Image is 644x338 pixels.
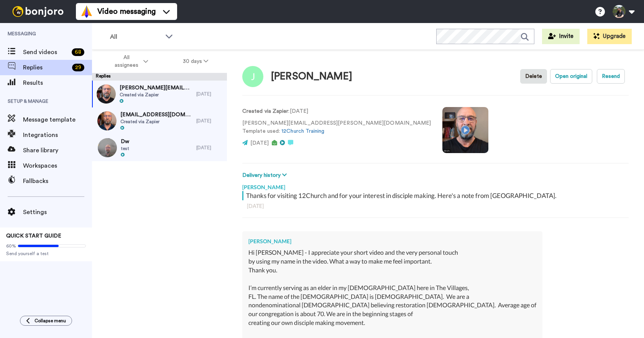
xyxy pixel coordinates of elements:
[196,91,223,97] div: [DATE]
[120,119,192,125] span: Created via Zapier
[97,84,116,104] img: 7326a673-facb-4a70-8b5b-4864e1e27b1d-thumb.jpg
[250,140,269,146] span: [DATE]
[110,32,161,41] span: All
[166,54,226,68] button: 30 days
[120,84,192,92] span: [PERSON_NAME][EMAIL_ADDRESS][PERSON_NAME][DOMAIN_NAME]
[34,318,66,324] span: Collapse menu
[6,251,86,257] span: Send yourself a test
[23,208,92,217] span: Settings
[242,107,431,115] p: : [DATE]
[242,66,263,87] img: Image of Jerry benware
[23,146,92,155] span: Share library
[80,5,93,18] img: vm-color.svg
[23,78,92,87] span: Results
[23,63,69,72] span: Replies
[520,69,547,84] button: Delete
[120,111,192,119] span: [EMAIL_ADDRESS][DOMAIN_NAME]
[242,109,288,114] strong: Created via Zapier
[111,54,142,69] span: All assignees
[6,233,61,239] span: QUICK START GUIDE
[92,81,227,107] a: [PERSON_NAME][EMAIL_ADDRESS][PERSON_NAME][DOMAIN_NAME]Created via Zapier[DATE]
[23,161,92,170] span: Workspaces
[23,115,92,124] span: Message template
[121,138,129,145] span: Dw
[97,6,156,17] span: Video messaging
[20,316,72,326] button: Collapse menu
[92,107,227,134] a: [EMAIL_ADDRESS][DOMAIN_NAME]Created via Zapier[DATE]
[242,119,431,135] p: [PERSON_NAME][EMAIL_ADDRESS][PERSON_NAME][DOMAIN_NAME] Template used:
[9,6,67,17] img: bj-logo-header-white.svg
[92,134,227,161] a: Dwtest[DATE]
[72,64,84,71] div: 29
[196,145,223,151] div: [DATE]
[196,118,223,124] div: [DATE]
[248,237,536,245] div: [PERSON_NAME]
[23,176,92,186] span: Fallbacks
[247,202,624,210] div: [DATE]
[550,69,592,84] button: Open original
[97,111,117,130] img: 1520eb7a-0eb3-4e7a-ac6f-07569fbcd75d-thumb.jpg
[23,48,69,57] span: Send videos
[92,73,227,81] div: Replies
[587,29,632,44] button: Upgrade
[120,92,192,98] span: Created via Zapier
[94,51,166,72] button: All assignees
[246,191,627,200] div: Thanks for visiting 12Church and for your interest in disciple making. Here's a note from [GEOGRA...
[242,180,629,191] div: [PERSON_NAME]
[281,129,324,134] a: 12Church Training
[271,71,352,82] div: [PERSON_NAME]
[72,48,84,56] div: 68
[98,138,117,157] img: 8830536e-cf9f-4422-95a6-a9bad301eb49-thumb.jpg
[23,130,92,140] span: Integrations
[597,69,625,84] button: Resend
[121,145,129,152] span: test
[542,29,580,44] button: Invite
[6,243,16,249] span: 60%
[242,171,289,180] button: Delivery history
